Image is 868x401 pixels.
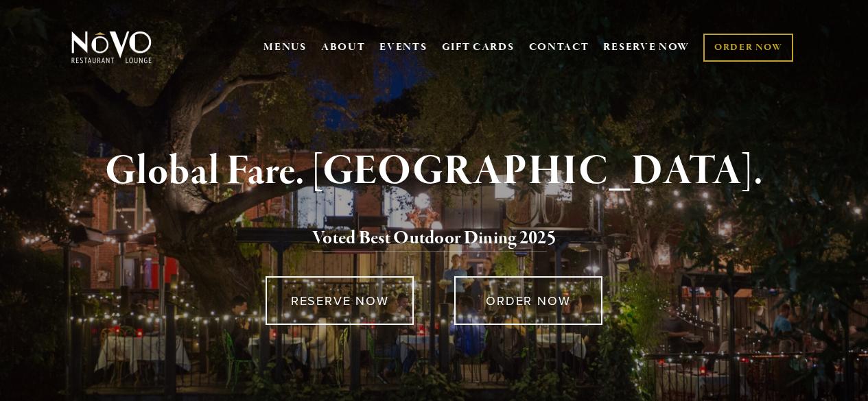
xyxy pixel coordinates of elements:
img: Novo Restaurant &amp; Lounge [69,30,154,64]
a: RESERVE NOW [266,276,414,325]
a: RESERVE NOW [603,34,690,60]
a: Voted Best Outdoor Dining 202 [312,226,547,252]
strong: Global Fare. [GEOGRAPHIC_DATA]. [105,145,763,197]
a: ORDER NOW [454,276,602,325]
a: MENUS [263,40,307,54]
a: GIFT CARDS [442,34,515,60]
h2: 5 [91,224,777,253]
a: ABOUT [321,40,366,54]
a: ORDER NOW [703,34,793,62]
a: EVENTS [379,40,427,54]
a: CONTACT [529,34,589,60]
